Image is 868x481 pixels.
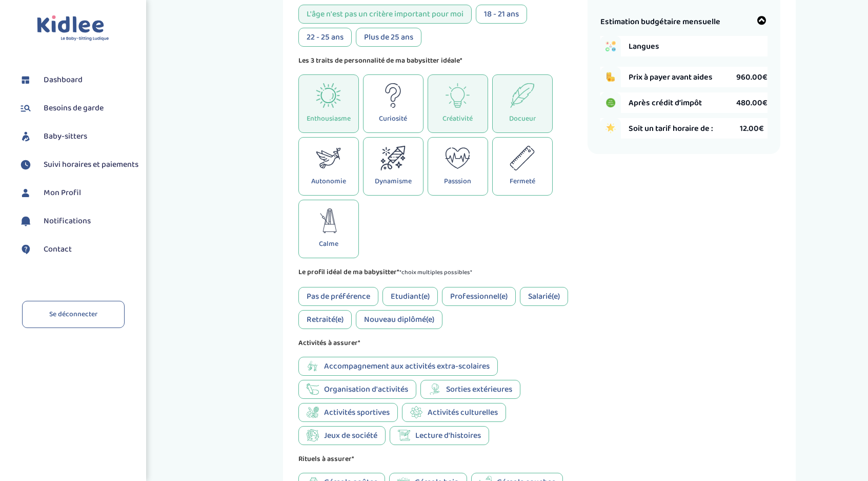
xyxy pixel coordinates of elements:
span: Organisation d'activités [324,383,408,396]
span: Activités culturelles [428,406,498,419]
span: Baby-sitters [44,130,87,143]
div: Nouveau diplômé(e) [356,310,442,329]
p: Passsion [444,176,471,187]
a: Dashboard [18,72,138,88]
span: Dashboard [44,74,83,86]
span: Estimation budgétaire mensuelle [600,15,720,28]
img: suivihoraire.svg [18,157,33,172]
img: logo.svg [37,15,109,42]
img: notification.svg [18,214,33,229]
span: Soit un tarif horaire de : [629,122,740,135]
p: Activités à assurer* [298,337,580,349]
div: Etudiant(e) [382,287,438,306]
span: Besoins de garde [44,102,104,114]
div: Salarié(e) [520,287,568,306]
img: dashboard.svg [18,72,33,88]
div: 18 - 21 ans [476,5,527,24]
span: Sorties extérieures [446,383,512,396]
p: Créativité [442,113,473,124]
a: Contact [18,242,138,257]
p: Docueur [509,113,536,124]
div: L'âge n'est pas un critère important pour moi [298,5,472,24]
p: Les 3 traits de personnalité de ma babysitter idéale* [298,55,580,66]
p: Dynamisme [375,176,412,187]
a: Se déconnecter [22,301,125,328]
span: Langues [629,40,740,53]
p: Calme [319,238,338,249]
span: Prix à payer avant aides [629,71,736,84]
img: contact.svg [18,242,33,257]
div: Professionnel(e) [442,287,516,306]
div: Plus de 25 ans [356,28,421,47]
p: Enthousiasme [307,113,351,124]
p: Rituels à assurer* [298,453,580,465]
a: Mon Profil [18,185,138,201]
span: Lecture d'histoires [415,429,481,442]
span: 960.00€ [736,71,768,84]
span: Après crédit d’impôt [629,97,736,109]
div: Pas de préférence [298,287,378,306]
span: Accompagnement aux activités extra-scolaires [324,360,490,373]
span: *choix multiples possibles* [399,267,472,277]
img: coins.png [600,67,621,87]
img: babysitters.svg [18,129,33,144]
a: Suivi horaires et paiements [18,157,138,172]
p: Le profil idéal de ma babysitter* [298,266,580,279]
span: Jeux de société [324,429,377,442]
span: Contact [44,243,72,256]
img: profil.svg [18,185,33,201]
a: Baby-sitters [18,129,138,144]
p: Curiosité [379,113,407,124]
img: activities.png [600,36,621,56]
div: 22 - 25 ans [298,28,352,47]
div: Retraité(e) [298,310,352,329]
p: Fermeté [510,176,535,187]
p: Autonomie [311,176,346,187]
span: Suivi horaires et paiements [44,159,138,171]
span: Notifications [44,215,91,227]
a: Besoins de garde [18,101,138,116]
span: Mon Profil [44,187,81,199]
a: Notifications [18,214,138,229]
img: besoin.svg [18,101,33,116]
span: 480.00€ [736,97,768,109]
span: 12.00€ [740,122,764,135]
img: star.png [600,118,621,139]
span: Activités sportives [324,406,390,419]
img: credit_impot.PNG [600,92,621,113]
